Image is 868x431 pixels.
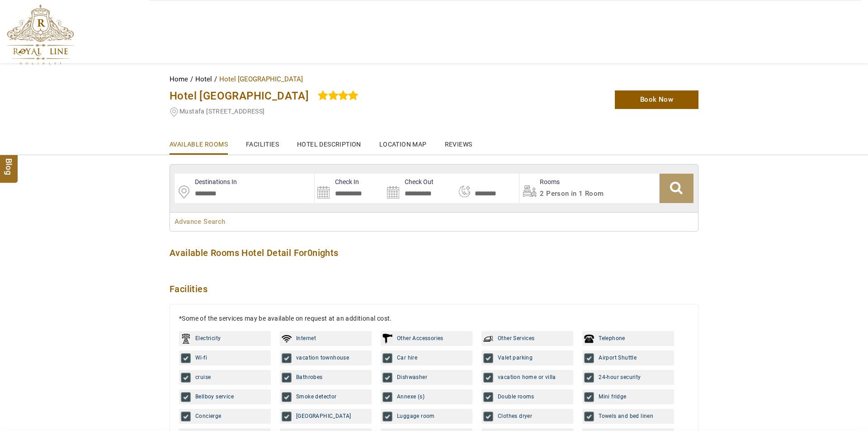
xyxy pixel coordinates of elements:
[483,334,493,344] img: laundry%20valet.png
[282,334,292,344] img: Wi-fi.png
[498,393,534,400] span: Double rooms
[296,355,349,361] span: vacation townhouse
[296,413,351,419] span: [GEOGRAPHIC_DATA]
[397,413,435,419] span: Luggage room
[195,75,214,83] a: Hotel
[584,392,594,402] img: no-facilities.jpg
[397,355,417,361] span: Car hire
[219,72,303,86] li: Hotel [GEOGRAPHIC_DATA]
[195,335,221,341] span: Electricity
[170,90,309,102] span: Hotel [GEOGRAPHIC_DATA]
[181,373,191,383] img: no-facilities.jpg
[615,90,698,109] a: Book Now
[175,177,237,186] label: Destinations In
[599,355,637,361] span: Airport Shuttle
[498,374,556,380] span: vacation home or villa
[397,335,443,341] span: Other Accessories
[382,353,392,363] img: no-facilities.jpg
[179,313,689,324] p: *Some of the services may be available on request at an additional cost.
[282,392,292,402] img: no-facilities.jpg
[181,353,191,363] img: no-facilities.jpg
[483,353,493,363] img: no-facilities.jpg
[296,374,323,380] span: Bathrobes
[195,374,211,380] span: cruise
[170,247,698,259] h2: Available Rooms Hotel Detail For nights
[483,373,493,383] img: no-facilities.jpg
[282,353,292,363] img: no-facilities.jpg
[483,392,493,402] img: no-facilities.jpg
[540,189,604,198] span: 2 Person in 1 Room
[195,355,207,361] span: Wi-fi
[397,393,425,400] span: Annexe (s)
[246,128,279,153] a: Facilities
[584,412,594,422] img: no-facilities.jpg
[483,412,493,422] img: no-facilities.jpg
[181,412,191,422] img: no-facilities.jpg
[584,373,594,383] img: no-facilities.jpg
[195,393,234,400] span: Bellboy service
[3,158,15,166] span: Blog
[282,373,292,383] img: no-facilities.jpg
[315,177,359,186] label: Check In
[382,392,392,402] img: no-facilities.jpg
[297,128,361,153] a: Hotel Description
[179,108,265,115] span: Mustafa [STREET_ADDRESS]
[379,128,427,153] a: Location Map
[599,374,641,380] span: 24-hour security
[195,413,222,419] span: Concierge
[599,413,653,419] span: Towels and bed linen
[498,413,532,419] span: Clothes dryer
[175,218,226,226] a: Advance Search
[384,177,434,186] label: Check Out
[382,334,392,344] img: Other%20Accessories%20Hair%20Dyer.png
[382,412,392,422] img: no-facilities.jpg
[181,334,191,344] img: Electricity.png
[181,392,191,402] img: no-facilities.jpg
[445,128,472,153] a: Reviews
[599,335,625,341] span: Telephone
[584,334,594,344] img: telephone.png
[397,374,427,380] span: Dishwasher
[7,4,74,65] img: The Royal Line Holidays
[296,335,316,341] span: Internet
[282,412,292,422] img: no-facilities.jpg
[296,393,337,400] span: Smoke detector
[498,355,533,361] span: Valet parking
[599,393,626,400] span: Mini fridge
[307,247,312,258] span: 0
[519,177,560,186] label: Rooms
[170,128,228,155] a: Available Rooms
[382,373,392,383] img: no-facilities.jpg
[498,335,535,341] span: Other Services
[170,75,190,83] a: Home
[584,353,594,363] img: no-facilities.jpg
[170,284,698,295] h2: Facilities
